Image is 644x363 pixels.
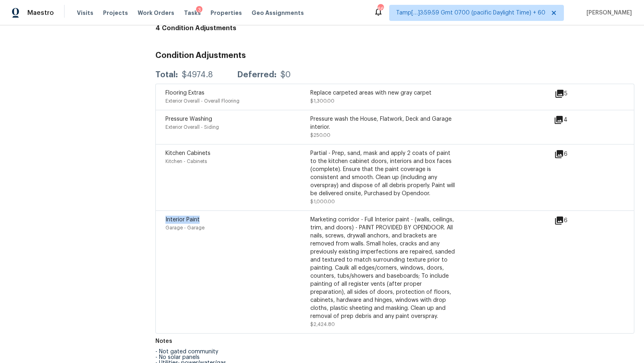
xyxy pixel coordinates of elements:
span: $2,424.80 [310,322,335,327]
h5: Notes [155,338,172,344]
span: $250.00 [310,133,330,138]
span: [PERSON_NAME] [583,9,632,17]
div: Total: [155,71,178,79]
div: 3 [196,6,202,14]
span: Geo Assignments [252,9,304,17]
div: Partial - Prep, sand, mask and apply 2 coats of paint to the kitchen cabinet doors, interiors and... [310,149,455,198]
span: Maestro [27,9,54,17]
span: Projects [103,9,128,17]
div: Replace carpeted areas with new gray carpet [310,89,455,97]
span: Visits [77,9,93,17]
h4: 4 Condition Adjustments [155,24,634,32]
div: 6 [554,216,593,225]
div: 4 [554,115,593,125]
span: $1,300.00 [310,99,334,103]
div: $0 [281,71,291,79]
span: Garage - Garage [165,225,204,230]
div: 6 [554,149,593,159]
span: Exterior Overall - Overall Flooring [165,99,239,103]
div: $4974.8 [182,71,213,79]
span: Interior Paint [165,217,200,223]
div: 669 [378,5,383,13]
div: Marketing corridor - Full Interior paint - (walls, ceilings, trim, and doors) - PAINT PROVIDED BY... [310,216,455,320]
span: Properties [211,9,242,17]
span: Kitchen - Cabinets [165,159,207,164]
span: Exterior Overall - Siding [165,125,219,130]
div: Pressure wash the House, Flatwork, Deck and Garage interior. [310,115,455,131]
span: $1,000.00 [310,199,335,204]
div: Deferred: [237,71,277,79]
h3: Condition Adjustments [155,52,634,60]
span: Flooring Extras [165,90,204,96]
span: Pressure Washing [165,116,212,122]
span: Work Orders [138,9,174,17]
span: Tasks [184,10,201,16]
div: 5 [555,89,593,99]
span: Tamp[…]3:59:59 Gmt 0700 (pacific Daylight Time) + 60 [396,9,545,17]
span: Kitchen Cabinets [165,151,211,156]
